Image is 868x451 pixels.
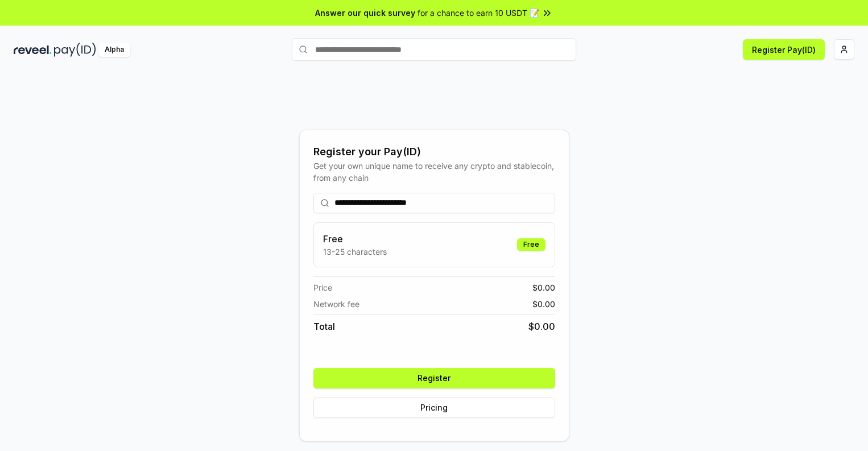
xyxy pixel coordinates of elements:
[313,160,555,184] div: Get your own unique name to receive any crypto and stablecoin, from any chain
[323,246,387,258] p: 13-25 characters
[54,43,96,57] img: pay_id
[313,144,555,160] div: Register your Pay(ID)
[313,398,555,418] button: Pricing
[313,368,555,388] button: Register
[98,43,130,57] div: Alpha
[532,298,555,310] span: $ 0.00
[323,232,387,246] h3: Free
[313,298,359,310] span: Network fee
[532,282,555,293] span: $ 0.00
[418,7,539,19] span: for a chance to earn 10 USDT 📝
[313,320,335,333] span: Total
[528,320,555,333] span: $ 0.00
[313,282,332,293] span: Price
[743,39,825,60] button: Register Pay(ID)
[14,43,52,57] img: reveel_dark
[315,7,415,19] span: Answer our quick survey
[517,238,545,251] div: Free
